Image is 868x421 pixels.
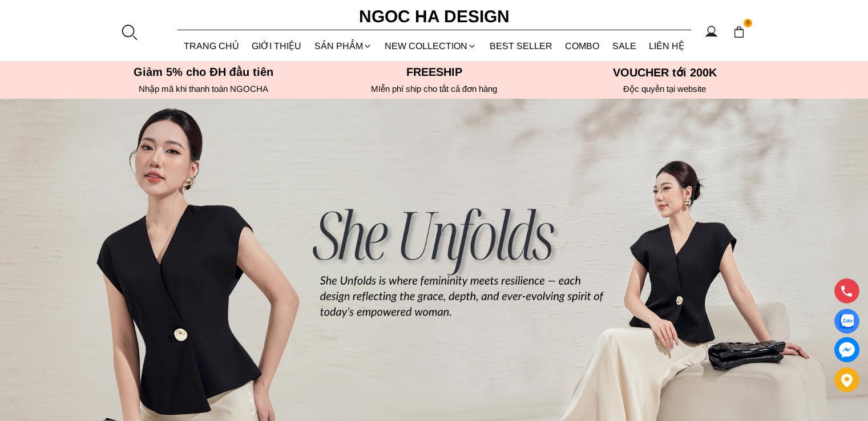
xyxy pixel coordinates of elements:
font: Freeship [406,66,462,78]
a: BEST SELLER [483,31,559,61]
a: SALE [606,31,643,61]
h6: MIễn phí ship cho tất cả đơn hàng [322,84,546,94]
div: SẢN PHẨM [308,31,379,61]
img: img-CART-ICON-ksit0nf1 [733,26,745,38]
a: LIÊN HỆ [643,31,691,61]
img: Display image [839,314,854,329]
font: Giảm 5% cho ĐH đầu tiên [134,66,273,78]
h5: VOUCHER tới 200K [553,66,777,79]
a: Combo [559,31,606,61]
a: Display image [834,309,859,334]
a: TRANG CHỦ [177,31,246,61]
h6: Độc quyền tại website [553,84,777,94]
font: Nhập mã khi thanh toán NGOCHA [139,84,268,94]
a: GIỚI THIỆU [245,31,308,61]
a: Ngoc Ha Design [349,3,520,30]
span: 0 [744,19,753,28]
a: messenger [834,337,859,362]
a: NEW COLLECTION [378,31,483,61]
